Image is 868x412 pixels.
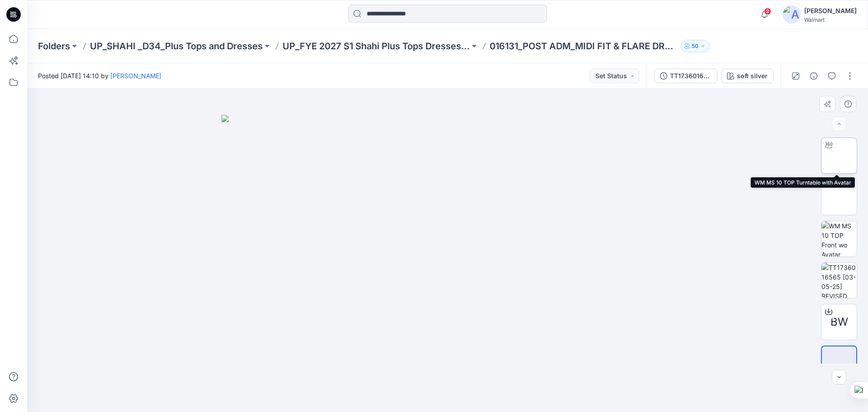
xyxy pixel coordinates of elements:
button: Details [807,69,821,83]
img: WM MS 10 TOP Turntable with Avatar [821,138,857,173]
div: TT1736016565 [[DATE]] REVISED (UPLOAD [670,71,712,81]
div: soft silver [737,71,768,81]
p: 50 [692,41,698,51]
a: Folders [38,40,70,52]
p: 016131_POST ADM_MIDI FIT & FLARE DRESS [490,40,677,52]
img: TT1736016565 [03-05-25] REVISED (UPLOAD [821,263,857,298]
img: WM MS 10 TOP Front wo Avatar [821,221,857,256]
img: avatar [783,5,801,24]
div: [PERSON_NAME] [804,5,857,16]
button: 50 [680,40,710,52]
span: 9 [764,8,771,15]
a: [PERSON_NAME] [110,72,161,80]
div: Walmart [804,16,857,23]
a: UP_SHAHI _D34_Plus Tops and Dresses [90,40,263,52]
span: Posted [DATE] 14:10 by [38,71,161,81]
button: soft silver [721,69,774,83]
img: WM MS 10 TOP Colorway wo Avatar [821,180,857,215]
a: UP_FYE 2027 S1 Shahi Plus Tops Dresses & Bottoms [283,40,470,52]
span: BW [830,314,848,330]
button: TT1736016565 [[DATE]] REVISED (UPLOAD [654,69,717,83]
img: All colorways [822,354,856,373]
